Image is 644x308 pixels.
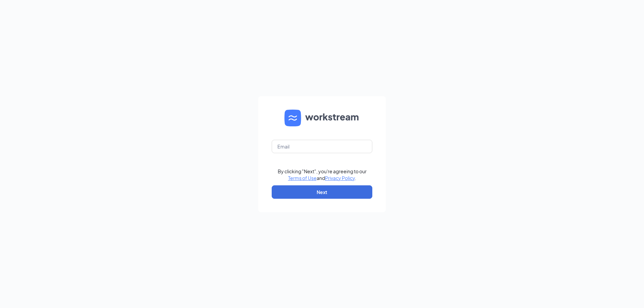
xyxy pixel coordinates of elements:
img: WS logo and Workstream text [284,110,360,126]
button: Next [272,185,372,199]
a: Terms of Use [288,175,317,181]
div: By clicking "Next", you're agreeing to our and . [278,168,367,181]
input: Email [272,140,372,153]
a: Privacy Policy [325,175,355,181]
